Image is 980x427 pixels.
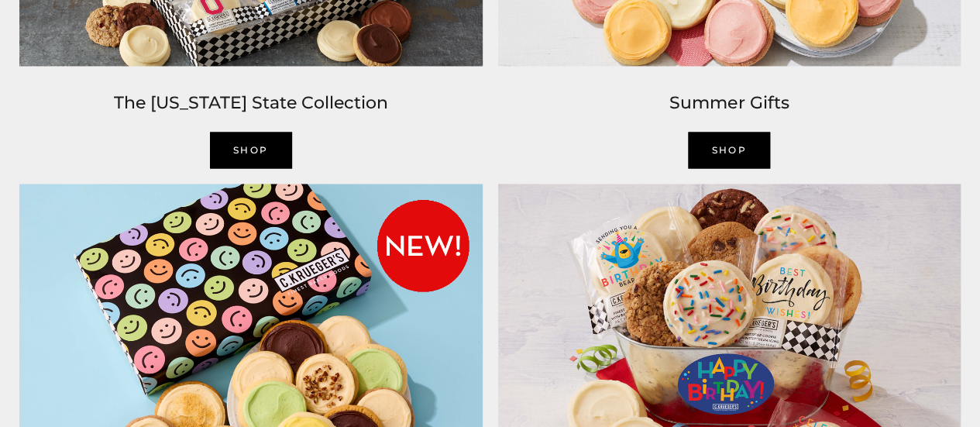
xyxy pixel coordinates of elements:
h2: Summer Gifts [498,89,961,117]
a: SHOP [210,132,292,168]
h2: The [US_STATE] State Collection [19,89,483,117]
a: SHOP [688,132,770,168]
